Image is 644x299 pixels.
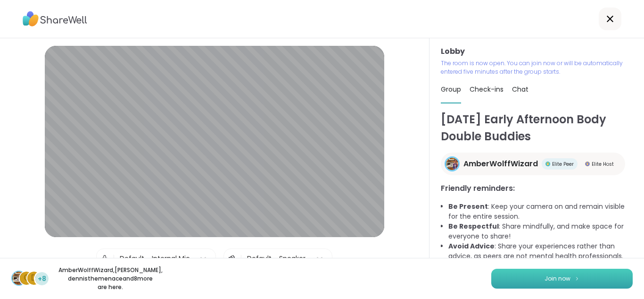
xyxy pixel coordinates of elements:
[23,8,87,30] img: ShareWell Logo
[463,158,538,170] span: AmberWolffWizard
[545,162,550,166] img: Elite Peer
[448,241,633,261] li: : Share your experiences rather than advice, as peers are not mental health professionals.
[38,274,46,284] span: +8
[100,249,109,268] img: Microphone
[441,111,633,145] h1: [DATE] Early Afternoon Body Double Buddies
[441,85,461,94] span: Group
[585,162,590,166] img: Elite Host
[448,222,499,231] b: Be Respectful
[545,274,570,283] span: Join now
[31,272,37,284] span: d
[120,254,190,264] div: Default - Internal Mic
[12,272,25,285] img: AmberWolffWizard
[441,46,633,57] h3: Lobby
[470,85,504,94] span: Check-ins
[441,183,633,194] h3: Friendly reminders:
[574,276,580,281] img: ShareWell Logomark
[448,241,495,251] b: Avoid Advice
[24,272,30,284] span: C
[441,153,625,175] a: AmberWolffWizardAmberWolffWizardElite PeerElite PeerElite HostElite Host
[240,253,242,264] span: |
[448,222,633,241] li: : Share mindfully, and make space for everyone to share!
[448,202,488,211] b: Be Present
[446,158,458,170] img: AmberWolffWizard
[512,85,528,94] span: Chat
[491,269,633,289] button: Join now
[592,161,614,168] span: Elite Host
[113,249,115,268] span: |
[448,202,633,222] li: : Keep your camera on and remain visible for the entire session.
[552,161,574,168] span: Elite Peer
[441,59,633,76] p: The room is now open. You can join now or will be automatically entered five minutes after the gr...
[58,266,163,291] p: AmberWolffWizard , [PERSON_NAME] , dennisthemenace and 8 more are here.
